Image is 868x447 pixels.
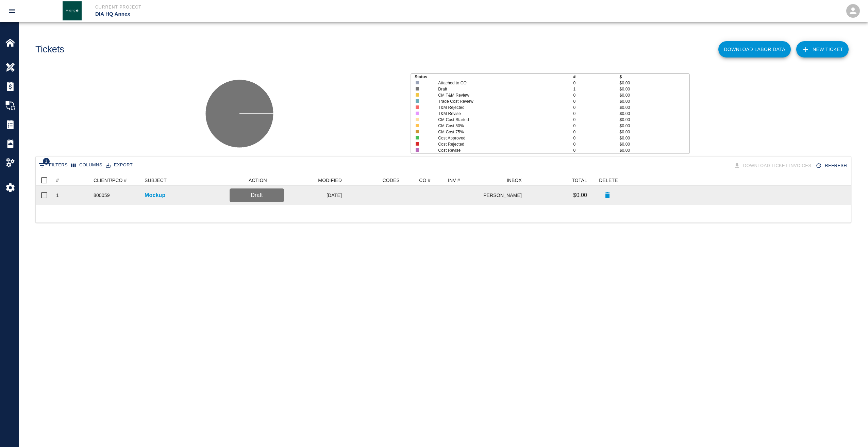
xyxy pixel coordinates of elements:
p: Cost Rejected [438,141,560,147]
div: ACTION [226,175,287,186]
p: 0 [573,129,619,135]
p: 0 [573,111,619,117]
div: INBOX [507,175,522,186]
h1: Tickets [35,44,64,55]
p: CM T&M Review [438,92,560,98]
div: # [53,175,90,186]
div: Refresh the list [814,160,850,172]
p: T&M Revise [438,111,560,117]
p: $0.00 [620,104,689,111]
iframe: Chat Widget [834,414,868,447]
div: TOTAL [572,175,587,186]
p: 0 [573,141,619,147]
div: CODES [382,175,400,186]
p: CM Cost 50% [438,123,560,129]
p: $0.00 [620,117,689,123]
button: Refresh [814,160,850,172]
p: 1 [573,86,619,92]
p: $0.00 [620,80,689,86]
p: $0.00 [620,147,689,153]
div: [DATE] [287,186,345,205]
p: 0 [573,147,619,153]
p: 0 [573,80,619,86]
div: Tickets download in groups of 15 [732,160,814,172]
div: INBOX [484,175,525,186]
a: NEW TICKET [796,41,849,57]
p: $0.00 [620,92,689,98]
p: CM Cost 75% [438,129,560,135]
p: 0 [573,92,619,98]
p: Cost Revise [438,147,560,153]
p: $0.00 [620,135,689,141]
p: Attached to CO [438,80,560,86]
div: INV # [445,175,484,186]
p: Trade Cost Review [438,98,560,104]
div: TOTAL [525,175,590,186]
p: $0.00 [620,123,689,129]
p: DIA HQ Annex [95,10,471,18]
div: CLIENT/PCO # [90,175,141,186]
button: Download Labor Data [718,41,791,57]
div: SUBJECT [145,175,167,186]
div: [PERSON_NAME] [484,186,525,205]
p: Draft [438,86,560,92]
div: INV # [448,175,460,186]
div: 800059 [94,192,110,199]
div: # [56,175,59,186]
p: 0 [573,135,619,141]
img: Janeiro Inc [63,1,82,20]
button: open drawer [4,3,20,19]
p: 0 [573,104,619,111]
div: ACTION [249,175,267,186]
p: $0.00 [620,129,689,135]
p: $0.00 [620,98,689,104]
div: DELETE [599,175,618,186]
p: T&M Rejected [438,104,560,111]
p: $0.00 [573,191,587,199]
div: 1 [56,192,59,199]
p: Cost Approved [438,135,560,141]
p: $0.00 [620,86,689,92]
p: $0.00 [620,111,689,117]
div: MODIFIED [318,175,342,186]
p: Current Project [95,4,471,10]
div: MODIFIED [287,175,345,186]
span: 1 [43,158,50,165]
button: Show filters [37,160,69,171]
p: Status [415,74,573,80]
p: CM Cost Started [438,117,560,123]
div: CODES [345,175,403,186]
p: $0.00 [620,141,689,147]
p: Draft [232,191,281,199]
button: Select columns [69,160,104,170]
div: SUBJECT [141,175,226,186]
p: 0 [573,123,619,129]
p: 0 [573,98,619,104]
div: CO # [403,175,445,186]
div: CO # [419,175,430,186]
button: Export [104,160,134,170]
p: 0 [573,117,619,123]
p: # [573,74,619,80]
div: DELETE [590,175,624,186]
a: Mockup [145,191,165,199]
div: CLIENT/PCO # [94,175,127,186]
p: $ [620,74,689,80]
